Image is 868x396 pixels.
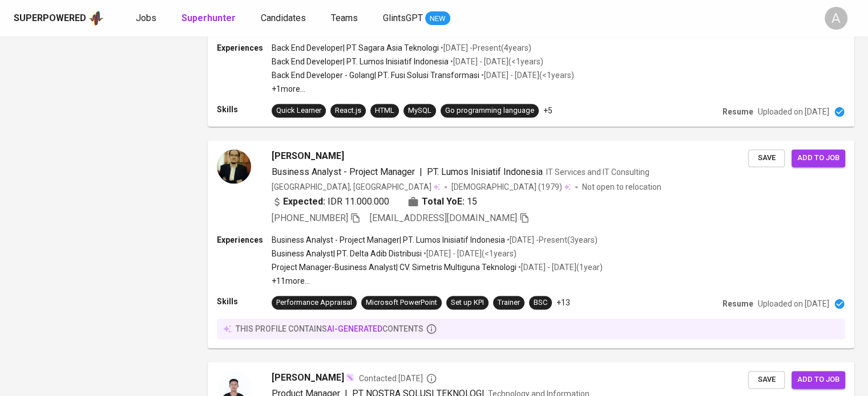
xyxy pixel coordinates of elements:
p: • [DATE] - [DATE] ( 1 year ) [516,262,603,273]
p: Skills [217,296,272,307]
span: [DEMOGRAPHIC_DATA] [451,181,538,193]
button: Save [748,371,785,389]
p: • [DATE] - [DATE] ( <1 years ) [479,70,574,81]
a: Superpoweredapp logo [14,10,104,27]
a: Superhunter [181,11,238,26]
a: GlintsGPT NEW [383,11,450,26]
span: GlintsGPT [383,13,423,23]
p: Back End Developer | PT. Lumos Inisiatif Indonesia [272,56,449,67]
p: • [DATE] - Present ( 3 years ) [505,234,597,246]
p: • [DATE] - [DATE] ( <1 years ) [422,248,516,259]
span: Business Analyst - Project Manager [272,166,415,177]
span: Candidates [261,13,306,23]
span: IT Services and IT Consulting [546,168,649,177]
span: 15 [467,195,477,209]
span: Contacted [DATE] [359,373,437,384]
p: • [DATE] - [DATE] ( <1 years ) [449,56,543,67]
span: AI-generated [327,324,382,333]
span: PT. Lumos Inisiatif Indonesia [427,166,543,177]
p: +1 more ... [272,83,574,95]
div: IDR 11.000.000 [272,195,389,209]
p: • [DATE] - Present ( 4 years ) [439,42,531,54]
p: Resume [722,106,753,117]
span: Save [754,373,779,386]
p: this profile contains contents [236,323,423,334]
div: (1979) [451,181,571,193]
p: +5 [543,105,552,116]
div: MySQL [408,105,431,116]
div: React.js [335,105,361,116]
div: Trainer [498,297,520,308]
b: Superhunter [181,13,236,23]
div: A [825,7,847,30]
div: Go programming language [445,105,534,116]
div: Set up KPI [451,297,484,308]
span: [PERSON_NAME] [272,149,344,163]
a: Teams [331,11,360,26]
button: Add to job [792,371,845,389]
div: Performance Appraisal [276,297,352,308]
a: Candidates [261,11,308,26]
button: Save [748,149,785,167]
p: Project Manager-Business Analyst | CV. Simetris Multiguna Teknologi [272,262,516,273]
button: Add to job [792,149,845,167]
div: [GEOGRAPHIC_DATA], [GEOGRAPHIC_DATA] [272,181,440,193]
span: Add to job [797,373,839,386]
span: | [419,165,422,179]
span: Jobs [136,13,156,23]
p: +13 [556,297,570,308]
span: Teams [331,13,358,23]
span: NEW [425,13,450,25]
p: Business Analyst - Project Manager | PT. Lumos Inisiatif Indonesia [272,234,505,246]
img: app logo [88,10,104,27]
span: [PHONE_NUMBER] [272,213,348,223]
div: HTML [375,105,394,116]
span: Save [754,152,779,165]
b: Total YoE: [422,195,465,209]
img: magic_wand.svg [345,373,354,382]
p: +11 more ... [272,275,603,287]
div: Quick Learner [276,105,321,116]
svg: By Jakarta recruiter [426,373,437,384]
div: Microsoft PowerPoint [366,297,437,308]
span: [EMAIL_ADDRESS][DOMAIN_NAME] [370,213,517,223]
p: Back End Developer | PT Sagara Asia Teknologi [272,42,439,54]
div: BSC [534,297,547,308]
p: Not open to relocation [582,181,661,193]
p: Experiences [217,42,272,54]
p: Uploaded on [DATE] [758,106,829,117]
div: Superpowered [14,12,86,25]
span: [PERSON_NAME] [272,371,344,385]
p: Uploaded on [DATE] [758,298,829,309]
p: Business Analyst | PT. Delta Adib Distribusi [272,248,422,259]
a: [PERSON_NAME]Business Analyst - Project Manager|PT. Lumos Inisiatif IndonesiaIT Services and IT C... [208,140,854,348]
b: Expected: [283,195,325,209]
p: Back End Developer - Golang | PT. Fusi Solusi Transformasi [272,70,479,81]
p: Experiences [217,234,272,246]
span: Add to job [797,152,839,165]
a: Jobs [136,11,159,26]
p: Resume [722,298,753,309]
p: Skills [217,104,272,115]
img: 93965237d0698fa85b89ea13d870cce4.jpg [217,149,251,183]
